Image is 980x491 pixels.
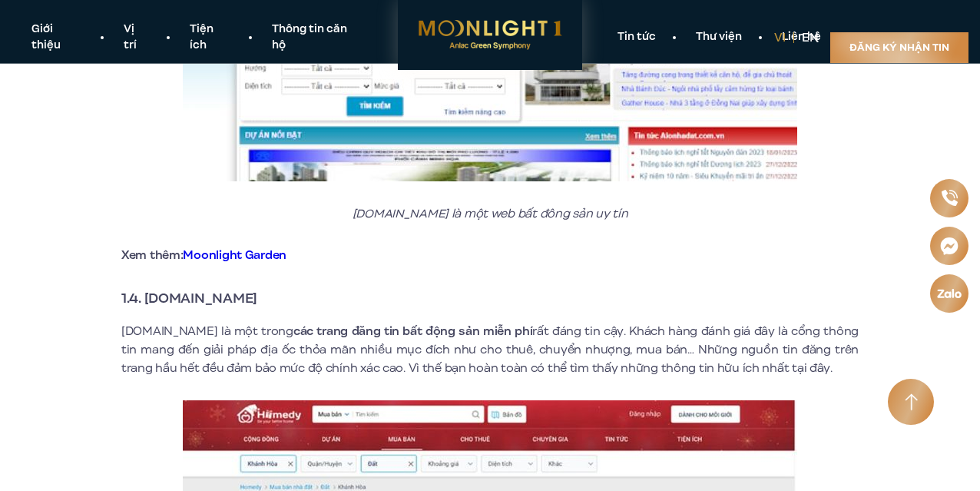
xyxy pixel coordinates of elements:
[12,22,104,54] a: Giới thiệu
[121,322,859,377] p: [DOMAIN_NAME] là một trong rất đáng tin cậy. Khách hàng đánh giá đây là cổng thông tin mang đến g...
[830,32,968,63] a: Đăng ký nhận tin
[802,29,819,46] a: en
[941,190,958,207] img: Phone icon
[104,22,169,54] a: Vị trí
[121,288,257,308] strong: 1.4. [DOMAIN_NAME]
[121,247,286,264] strong: Xem thêm:
[762,29,841,45] a: Liên hệ
[905,393,918,411] img: Arrow icon
[170,22,252,54] a: Tiện ích
[774,29,786,46] a: vi
[936,288,962,298] img: Zalo icon
[183,247,286,264] a: Moonlight Garden
[252,22,382,54] a: Thông tin căn hộ
[293,323,533,340] strong: các trang đăng tin bất động sản miễn phí
[598,29,676,45] a: Tin tức
[676,29,762,45] a: Thư viện
[353,205,628,222] em: [DOMAIN_NAME] là một web bất đông sản uy tín
[939,236,958,255] img: Messenger icon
